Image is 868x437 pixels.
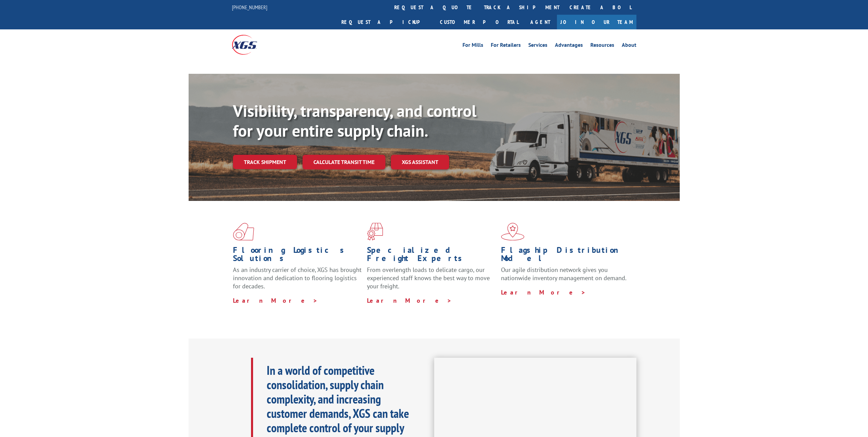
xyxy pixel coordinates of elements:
a: [PHONE_NUMBER] [232,4,267,11]
h1: Flooring Logistics Solutions [233,246,362,266]
a: Learn More > [367,297,452,304]
b: Visibility, transparency, and control for your entire supply chain. [233,100,476,141]
p: From overlength loads to delicate cargo, our experienced staff knows the best way to move your fr... [367,266,496,296]
a: Learn More > [233,297,318,304]
a: Customer Portal [435,15,524,29]
a: Join Our Team [557,15,636,29]
a: Learn More > [501,288,586,296]
img: xgs-icon-flagship-distribution-model-red [501,223,525,241]
a: XGS ASSISTANT [391,155,449,169]
a: For Retailers [491,42,521,50]
h1: Specialized Freight Experts [367,246,496,266]
a: Agent [524,15,557,29]
a: Advantages [555,42,583,50]
img: xgs-icon-total-supply-chain-intelligence-red [233,223,254,241]
a: Request a pickup [336,15,435,29]
a: Resources [590,42,614,50]
img: xgs-icon-focused-on-flooring-red [367,223,383,241]
span: Our agile distribution network gives you nationwide inventory management on demand. [501,266,627,282]
a: Calculate transit time [303,155,385,169]
a: About [622,42,636,50]
a: Services [528,42,547,50]
h1: Flagship Distribution Model [501,246,630,266]
span: As an industry carrier of choice, XGS has brought innovation and dedication to flooring logistics... [233,266,362,290]
a: For Mills [462,42,483,50]
a: Track shipment [233,155,297,169]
